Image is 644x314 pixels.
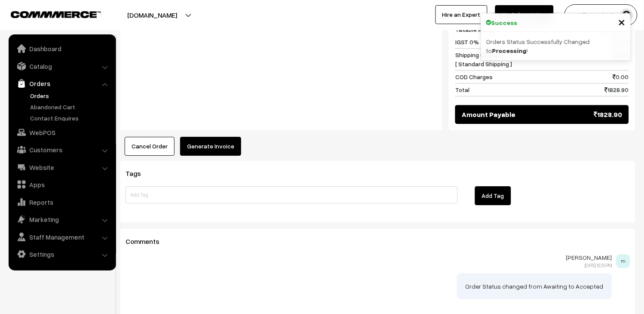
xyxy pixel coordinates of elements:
div: Orders Status Successfully Changed to ! [481,32,631,60]
strong: Processing [492,47,527,54]
a: Orders [28,91,113,100]
button: Generate Invoice [180,137,241,156]
button: Add Tag [475,186,511,205]
span: [DATE] 12:25 PM [585,262,612,268]
span: Comments [126,237,170,246]
a: Catalog [11,58,113,74]
a: WebPOS [11,125,113,140]
a: My Subscription [495,5,554,24]
span: 1828.90 [605,85,629,94]
a: Customers [11,142,113,157]
img: user [620,9,633,22]
button: [DOMAIN_NAME] [97,4,207,26]
span: Shipping Charges [ Standard Shipping ] [455,50,512,68]
a: Apps [11,177,113,192]
button: madhuresh sha… [564,4,638,26]
span: 1828.90 [594,109,623,120]
a: Abandoned Cart [28,102,113,111]
a: Contact Enquires [28,114,113,123]
button: Close [618,15,626,28]
span: COD Charges [455,72,493,81]
button: Cancel Order [125,137,175,156]
span: Total [455,85,469,94]
a: Orders [11,76,113,91]
a: Staff Management [11,229,113,245]
span: m [616,254,630,268]
a: Website [11,160,113,175]
input: Add Tag [126,186,458,203]
span: 0.00 [613,72,629,81]
p: Order Status changed from Awaiting to Accepted [466,282,604,291]
span: × [618,13,626,29]
a: Hire an Expert [435,5,488,24]
a: Reports [11,194,113,210]
span: Amount Payable [462,109,515,120]
span: Tags [126,169,151,178]
a: COMMMERCE [11,9,86,19]
span: IGST 0% [455,37,479,46]
strong: Success [491,18,518,27]
a: Marketing [11,212,113,227]
p: [PERSON_NAME] [126,254,612,261]
a: Settings [11,246,113,262]
img: COMMMERCE [11,11,101,18]
a: Dashboard [11,41,113,56]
